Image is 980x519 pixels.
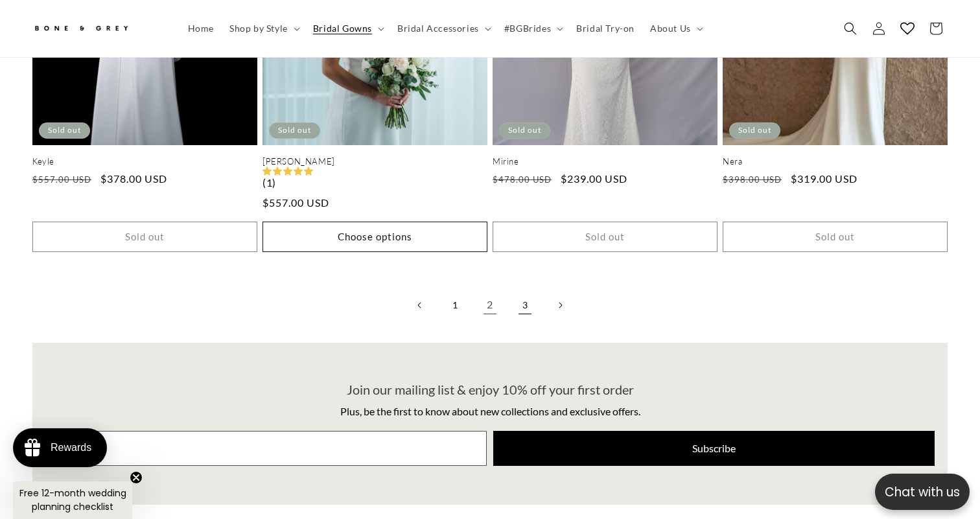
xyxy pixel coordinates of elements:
[13,481,132,519] div: Free 12-month wedding planning checklistClose teaser
[406,291,434,319] a: Previous page
[441,291,469,319] a: Page 1
[32,18,130,40] img: Bone and Grey Bridal
[493,431,935,466] button: Subscribe
[222,15,305,42] summary: Shop by Style
[313,23,372,34] span: Bridal Gowns
[875,474,970,510] button: Open chatbox
[568,15,642,42] a: Bridal Try-on
[305,15,390,42] summary: Bridal Gowns
[32,156,257,167] a: Keyle
[493,222,717,252] button: Sold out
[229,23,288,34] span: Shop by Style
[496,15,568,42] summary: #BGBrides
[347,382,634,397] span: Join our mailing list & enjoy 10% off your first order
[262,222,487,252] button: Choose options
[875,483,970,502] p: Chat with us
[28,13,167,44] a: Bone and Grey Bridal
[390,15,496,42] summary: Bridal Accessories
[576,23,635,34] span: Bridal Try-on
[511,291,539,319] a: Page 3
[397,23,479,34] span: Bridal Accessories
[476,291,504,319] a: Page 2
[32,291,948,319] nav: Pagination
[188,23,214,34] span: Home
[546,291,574,319] a: Next page
[130,471,143,484] button: Close teaser
[723,222,948,252] button: Sold out
[32,222,257,252] button: Sold out
[493,156,717,167] a: Mirine
[51,442,91,454] div: Rewards
[19,487,126,513] span: Free 12-month wedding planning checklist
[262,156,487,167] a: [PERSON_NAME]
[180,15,222,42] a: Home
[340,405,640,417] span: Plus, be the first to know about new collections and exclusive offers.
[650,23,691,34] span: About Us
[504,23,551,34] span: #BGBrides
[723,156,948,167] a: Nera
[836,14,865,43] summary: Search
[642,15,708,42] summary: About Us
[45,431,487,466] input: Email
